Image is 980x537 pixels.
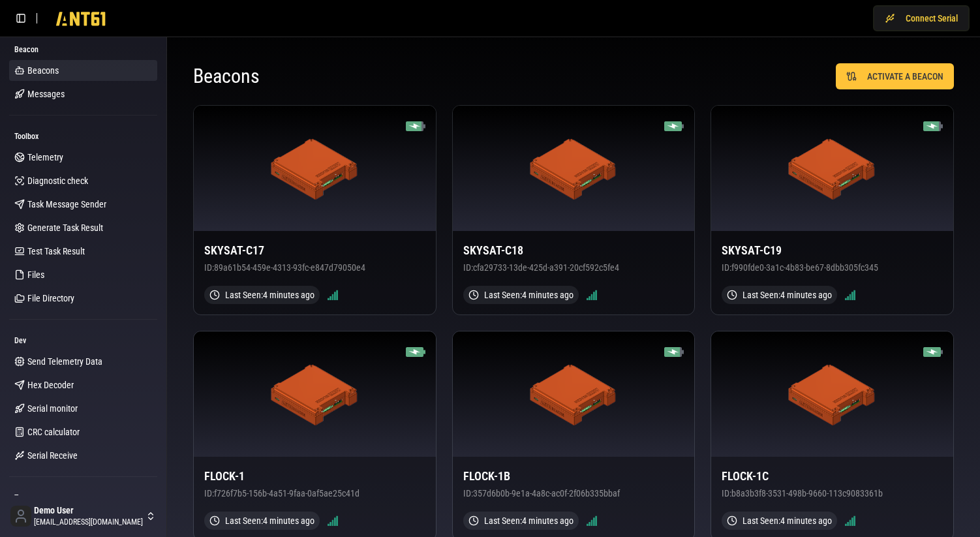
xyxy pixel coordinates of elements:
[27,378,74,391] span: Hex Decoder
[722,241,943,260] h3: SKYSAT-C19
[9,84,157,104] a: Messages
[722,286,837,304] div: Last Seen: 4 minutes ago
[530,137,618,200] img: ANT61 Beacon
[204,286,320,304] div: Last Seen: 4 minutes ago
[463,512,579,530] div: Last Seen: 4 minutes ago
[271,363,359,425] img: ANT61 Beacon
[204,467,425,485] h3: FLOCK-1
[722,262,731,273] span: ID:
[845,290,855,300] img: Signal strength 5/5
[204,241,425,260] h3: SKYSAT-C17
[664,342,684,361] img: Battery 80% (charging)
[722,467,943,485] h3: FLOCK-1C
[9,39,157,60] div: Beacon
[463,488,473,499] span: ID:
[27,174,88,187] span: Diagnostic check
[722,512,837,530] div: Last Seen: 4 minutes ago
[923,342,943,361] img: Battery 90% (charging)
[214,488,360,499] span: f726f7b5-156b-4a51-9faa-0af5ae25c41d
[473,262,619,273] span: cfa29733-13de-425d-a391-20cf592c5fe4
[204,262,214,273] span: ID:
[204,512,320,530] div: Last Seen: 4 minutes ago
[406,342,425,361] img: Battery 100% (charging)
[731,488,883,499] span: b8a3b3f8-3531-498b-9660-113c9083361b
[463,467,684,485] h3: FLOCK-1B
[27,245,85,258] span: Test Task Result
[34,517,143,527] span: [EMAIL_ADDRESS][DOMAIN_NAME]
[873,5,970,31] button: Connect Serial
[27,64,59,77] span: Beacons
[204,488,214,499] span: ID:
[845,515,855,526] img: Signal strength 5/5
[27,402,78,415] span: Serial monitor
[587,290,597,300] img: Signal strength 5/5
[214,262,365,273] span: 89a61b54-459e-4313-93fc-e847d79050e4
[27,355,102,368] span: Send Telemetry Data
[788,137,876,200] img: ANT61 Beacon
[664,116,684,136] img: Battery 90% (charging)
[722,488,731,499] span: ID:
[836,63,954,89] button: ACTIVATE A BEACON
[9,288,157,309] a: File Directory
[9,170,157,191] a: Diagnostic check
[9,126,157,147] div: Toolbox
[463,286,579,304] div: Last Seen: 4 minutes ago
[27,425,80,438] span: CRC calculator
[731,262,878,273] span: f990fde0-3a1c-4b83-be67-8dbb305fc345
[328,515,338,526] img: Signal strength 5/5
[463,262,473,273] span: ID:
[27,449,78,462] span: Serial Receive
[9,147,157,168] a: Telemetry
[27,292,74,305] span: File Directory
[9,422,157,442] a: CRC calculator
[9,330,157,351] div: Dev
[27,87,65,100] span: Messages
[27,221,103,234] span: Generate Task Result
[27,151,63,164] span: Telemetry
[463,241,684,260] h3: SKYSAT-C18
[406,116,425,136] img: Battery 80% (charging)
[328,290,338,300] img: Signal strength 5/5
[923,116,943,136] img: Battery 80% (charging)
[9,217,157,238] a: Generate Task Result
[9,351,157,372] a: Send Telemetry Data
[9,487,157,508] div: Team
[271,137,359,200] img: ANT61 Beacon
[34,505,143,517] span: Demo User
[530,363,618,425] img: ANT61 Beacon
[9,398,157,419] a: Serial monitor
[9,375,157,395] a: Hex Decoder
[9,264,157,285] a: Files
[587,515,597,526] img: Signal strength 5/5
[9,60,157,81] a: Beacons
[9,445,157,466] a: Serial Receive
[5,500,161,532] button: Demo User[EMAIL_ADDRESS][DOMAIN_NAME]
[27,268,44,281] span: Files
[9,241,157,262] a: Test Task Result
[473,488,620,499] span: 357d6b0b-9e1a-4a8c-ac0f-2f06b335bbaf
[193,65,574,88] h1: Beacons
[9,194,157,215] a: Task Message Sender
[27,198,106,211] span: Task Message Sender
[788,363,876,425] img: ANT61 Beacon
